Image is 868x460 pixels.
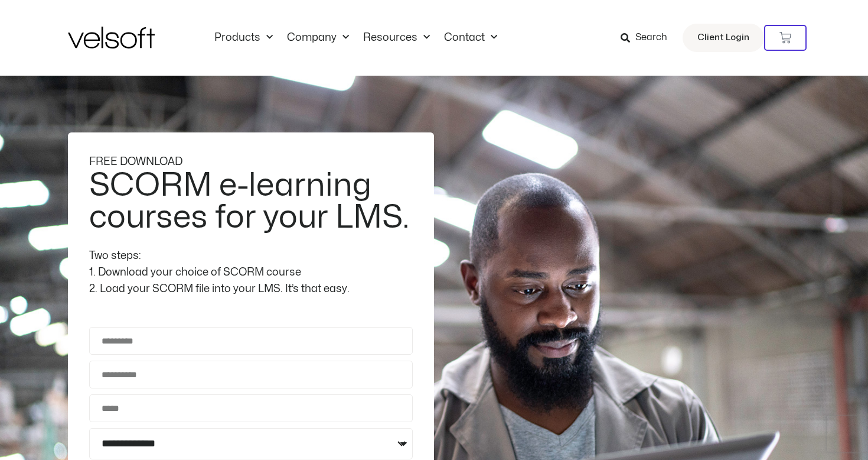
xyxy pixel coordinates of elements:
a: CompanyMenu Toggle [280,31,356,44]
span: Client Login [697,30,749,46]
div: Two steps: [89,248,413,264]
span: Search [635,30,667,46]
div: 1. Download your choice of SCORM course [89,264,413,281]
a: Search [621,28,676,48]
div: FREE DOWNLOAD [89,154,413,170]
a: ContactMenu Toggle [437,31,504,44]
nav: Menu [207,31,504,44]
div: 2. Load your SCORM file into your LMS. It’s that easy. [89,281,413,297]
img: Velsoft Training Materials [68,27,155,48]
a: ResourcesMenu Toggle [356,31,437,44]
a: Client Login [683,24,764,52]
a: ProductsMenu Toggle [207,31,280,44]
h2: SCORM e-learning courses for your LMS. [89,170,410,234]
